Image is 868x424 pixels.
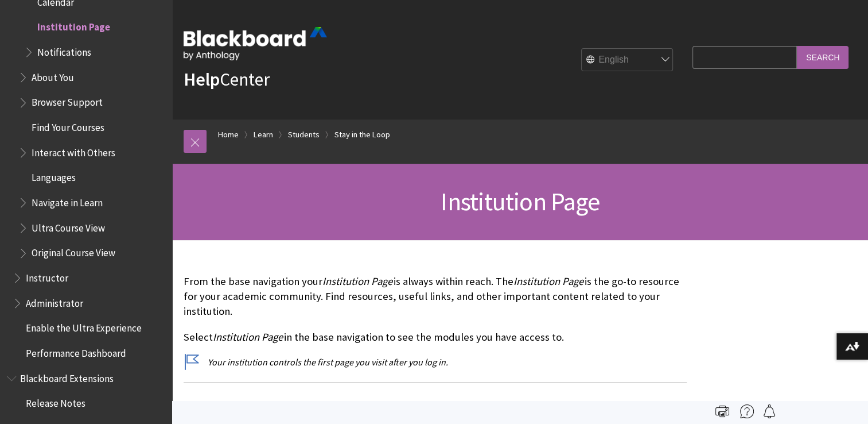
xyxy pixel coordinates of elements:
span: Ultra Course View [32,218,105,234]
input: Search [797,46,848,68]
p: Select in the base navigation to see the modules you have access to. [184,330,687,345]
span: Interact with Others [32,143,115,159]
span: Find Your Courses [32,118,104,133]
a: Learn [254,128,273,142]
span: Administrator [26,294,83,309]
strong: Help [184,68,220,91]
p: Your institution controls the first page you visit after you log in. [184,356,687,368]
span: Institution Page [213,330,283,344]
span: Performance Dashboard [26,344,126,359]
span: Browser Support [32,93,103,109]
span: Notifications [37,43,91,58]
a: HelpCenter [184,68,270,91]
span: Institution Page [37,18,110,33]
span: Blackboard Extensions [20,369,114,384]
select: Site Language Selector [582,49,674,72]
span: Original Course View [32,244,115,259]
span: Languages [32,168,76,184]
p: From the base navigation your is always within reach. The is the go-to resource for your academic... [184,274,687,319]
span: Release Notes [26,394,85,409]
a: Home [218,128,239,142]
img: Follow this page [762,404,776,418]
img: Blackboard by Anthology [184,27,327,60]
span: Institution Page [513,275,583,288]
span: Anatomy of the Institution Page [184,396,687,421]
span: About You [32,68,74,83]
span: Navigate in Learn [32,193,103,209]
span: Institution Page [322,275,392,288]
a: Students [288,128,320,142]
img: More help [740,404,754,418]
a: Stay in the Loop [334,128,390,142]
span: Instructor [26,268,68,284]
img: Print [715,404,729,418]
span: Institution Page [441,186,599,217]
span: Enable the Ultra Experience [26,319,142,334]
